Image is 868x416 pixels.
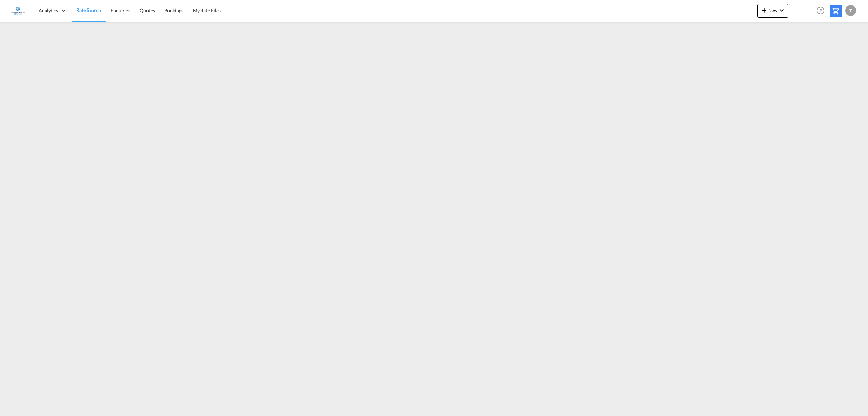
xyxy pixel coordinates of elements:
[760,6,768,14] md-icon: icon-plus 400-fg
[164,7,183,13] span: Bookings
[10,3,25,18] img: 6a2c35f0b7c411ef99d84d375d6e7407.jpg
[39,7,58,14] span: Analytics
[193,7,221,13] span: My Rate Files
[815,5,830,17] div: Help
[760,7,786,13] span: New
[777,6,786,14] md-icon: icon-chevron-down
[140,7,155,13] span: Quotes
[845,5,856,16] div: T
[76,7,101,13] span: Rate Search
[757,4,788,18] button: icon-plus 400-fgNewicon-chevron-down
[111,7,130,13] span: Enquiries
[815,5,826,16] span: Help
